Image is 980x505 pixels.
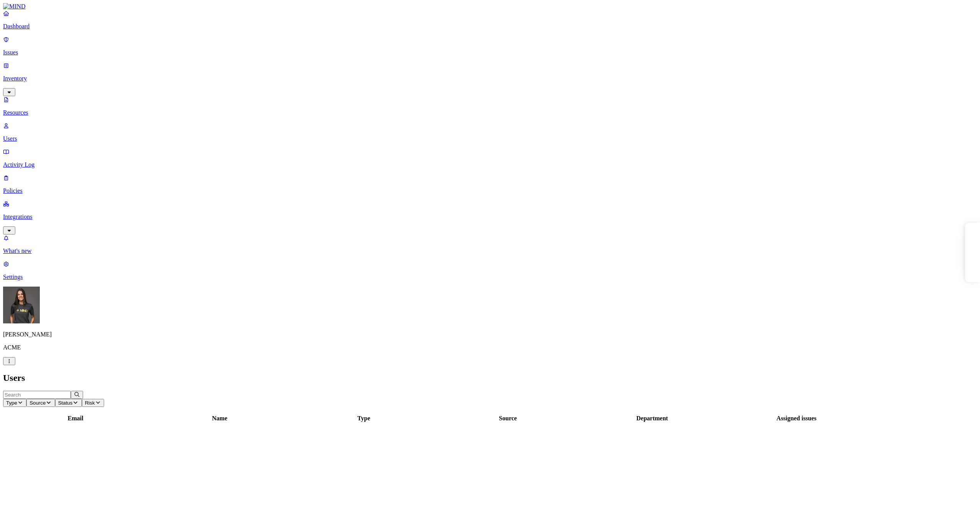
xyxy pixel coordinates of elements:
p: Policies [3,187,977,194]
div: Source [436,415,579,422]
p: Inventory [3,75,977,82]
a: Resources [3,96,977,116]
span: Source [29,400,46,406]
div: Department [581,415,724,422]
a: What's new [3,234,977,254]
span: Status [58,400,73,406]
p: Activity Log [3,161,977,168]
a: MIND [3,3,977,10]
span: Risk [85,400,95,406]
p: Settings [3,274,977,280]
a: Settings [3,261,977,280]
a: Issues [3,36,977,56]
a: Policies [3,174,977,194]
h2: Users [3,373,977,383]
p: Users [3,135,977,142]
p: Issues [3,49,977,56]
img: MIND [3,3,26,10]
span: Type [6,400,17,406]
a: Activity Log [3,148,977,168]
div: Assigned issues [725,415,868,422]
a: Users [3,122,977,142]
div: Name [149,415,291,422]
a: Inventory [3,62,977,95]
p: Integrations [3,213,977,220]
p: ACME [3,344,977,351]
p: [PERSON_NAME] [3,331,977,338]
p: Dashboard [3,23,977,30]
img: Gal Cohen [3,287,40,323]
div: Email [4,415,147,422]
p: Resources [3,109,977,116]
input: Search [3,391,71,399]
p: What's new [3,248,977,254]
div: Type [292,415,435,422]
a: Dashboard [3,10,977,30]
a: Integrations [3,200,977,233]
